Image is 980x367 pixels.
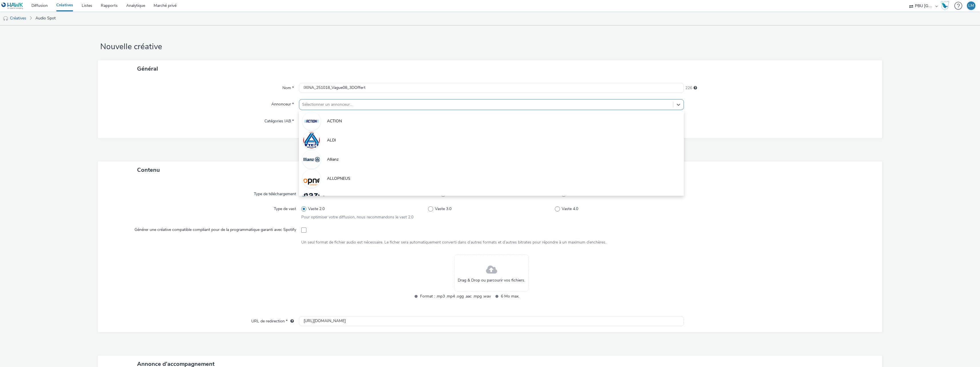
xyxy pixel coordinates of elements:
[299,316,684,326] input: URL...
[303,151,320,168] img: Allianz
[420,293,491,300] span: Format : .mp3 .mp4 .ogg .aac .mpg .wav
[968,1,974,10] div: LM
[33,11,59,25] a: Audio Spot
[327,118,342,124] span: ACTION
[303,132,320,149] img: ALDI
[137,65,158,73] span: Général
[303,170,320,187] img: ALLOPNEUS
[1,2,23,9] img: undefined Logo
[501,293,572,300] span: 6 Mo max.
[303,113,320,129] img: ACTION
[251,318,288,324] font: URL de redirection *
[941,1,949,10] img: Hawk Academy
[280,83,296,91] label: Nom *
[327,137,336,143] span: ALDI
[288,318,294,324] div: L’URL de redirection sera utilisée comme URL de validation avec certains SSP et ce sera l’URL de ...
[272,204,298,212] label: Type de vast
[327,176,350,181] span: ALLOPNEUS
[262,116,296,124] label: Catégories IAB *
[327,195,344,201] span: AMAZON
[303,190,320,206] img: AMAZON
[252,189,298,197] label: Type de téléchargement
[3,16,9,21] img: audio
[301,240,682,245] div: Un seul format de fichier audio est nécessaire. Le ficher sera automatiquement converti dans d’au...
[98,41,882,52] h1: Nouvelle créative
[10,15,26,21] font: Créatives
[685,85,692,91] span: 226
[327,157,339,162] span: Allianz
[137,166,160,174] span: Contenu
[694,85,697,91] div: 255 caractères maximum
[269,99,296,107] label: Annonceur *
[308,206,325,212] span: Vaste 2.0
[435,206,451,212] span: Vaste 3.0
[562,206,578,212] span: Vaste 4.0
[299,83,684,93] input: Nom
[458,278,525,283] span: Drag & Drop ou parcourir vos fichiers.
[941,1,951,10] a: Hawk Academy
[301,214,413,220] span: Pour optimiser votre diffusion, nous recommandons le vast 2.0
[132,225,298,233] label: Générer une créative compatible compliant pour de la programmatique garanti avec Spotify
